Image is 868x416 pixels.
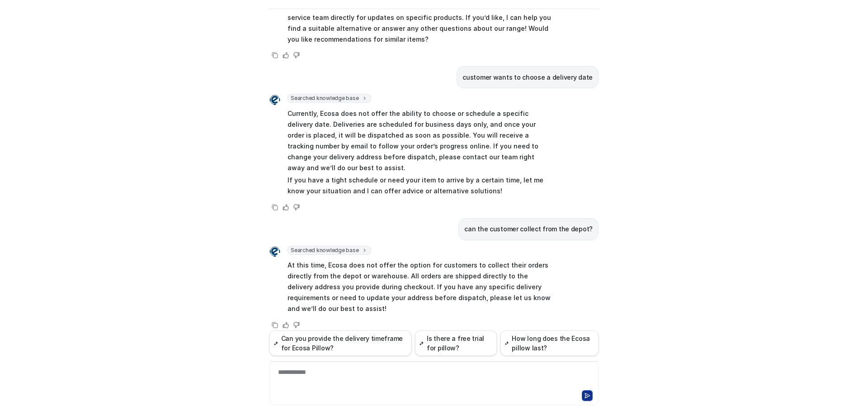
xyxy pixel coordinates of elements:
p: customer wants to choose a delivery date [462,72,593,83]
p: can the customer collect from the depot? [464,224,593,234]
button: How long does the Ecosa pillow last? [500,330,599,356]
span: Searched knowledge base [288,94,371,103]
button: Is there a free trial for pillow? [415,330,497,356]
img: Widget [269,95,280,105]
button: Can you provide the delivery timeframe for Ecosa Pillow? [269,330,411,356]
img: Widget [269,246,280,257]
p: If you have a tight schedule or need your item to arrive by a certain time, let me know your situ... [288,175,552,196]
p: At this time, Ecosa does not offer the option for customers to collect their orders directly from... [288,260,552,314]
span: Searched knowledge base [288,246,371,255]
p: Currently, Ecosa does not offer the ability to choose or schedule a specific delivery date. Deliv... [288,108,552,173]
